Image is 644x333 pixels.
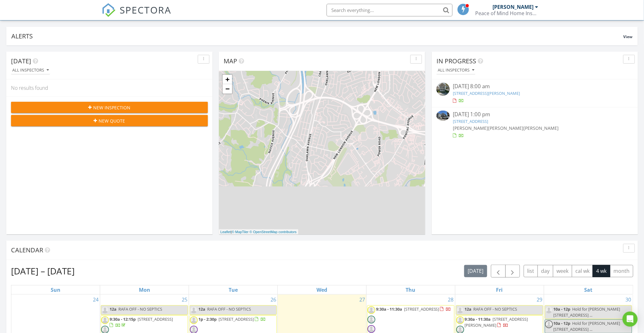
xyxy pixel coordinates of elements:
[554,320,620,332] span: Hold for [PERSON_NAME] [STREET_ADDRESS] ...
[447,295,455,305] a: Go to August 28, 2025
[358,295,366,305] a: Go to August 27, 2025
[11,246,43,254] span: Calendar
[453,125,488,131] span: [PERSON_NAME]
[110,316,136,322] span: 9:30a - 12:15p
[99,118,125,124] span: New Quote
[583,285,594,294] a: Saturday
[545,306,553,314] img: default-user-f0147aede5fd5fa78ca7ade42f37bd4542148d508eef1c3d3ea960f66861d68b.jpg
[436,83,633,104] a: [DATE] 8:00 am [STREET_ADDRESS][PERSON_NAME]
[436,111,450,120] img: 9347598%2Fcover_photos%2FgVIkpSpVUUPYr9AaGeoy%2Fsmall.jpg
[404,306,439,312] span: [STREET_ADDRESS]
[464,265,487,277] button: [DATE]
[138,316,173,322] span: [STREET_ADDRESS]
[219,316,254,322] span: [STREET_ADDRESS]
[92,295,100,305] a: Go to August 24, 2025
[6,79,213,96] div: No results found
[11,32,624,40] div: Alerts
[436,83,450,96] img: streetview
[523,125,559,131] span: [PERSON_NAME]
[465,316,528,328] a: 9:30a - 11:30a [STREET_ADDRESS][PERSON_NAME]
[491,265,506,278] button: Previous
[102,3,116,17] img: The Best Home Inspection Software - Spectora
[554,320,571,326] span: 10a - 12p
[198,316,266,322] a: 1p - 2:30p [STREET_ADDRESS]
[118,306,162,312] span: RAFA OFF - NO SEPTICS
[315,285,328,294] a: Wednesday
[11,115,208,126] button: New Quote
[436,66,476,75] button: All Inspectors
[572,265,593,277] button: cal wk
[405,285,417,294] a: Thursday
[11,265,75,277] h2: [DATE] – [DATE]
[224,57,237,65] span: Map
[198,306,205,312] span: 12a
[554,306,620,318] span: Hold for [PERSON_NAME] [STREET_ADDRESS] ...
[327,4,453,16] input: Search everything...
[101,306,109,314] img: default-user-f0147aede5fd5fa78ca7ade42f37bd4542148d508eef1c3d3ea960f66861d68b.jpg
[223,84,232,94] a: Zoom out
[623,312,638,327] div: Open Intercom Messenger
[465,316,491,322] span: 9:30a - 11:30a
[505,265,520,278] button: Next
[11,66,50,75] button: All Inspectors
[11,57,31,65] span: [DATE]
[110,306,117,312] span: 12a
[453,90,520,96] a: [STREET_ADDRESS][PERSON_NAME]
[11,102,208,113] button: New Inspection
[610,265,633,277] button: month
[207,306,251,312] span: RAFA OFF - NO SEPTICS
[554,306,571,312] span: 10a - 12p
[495,285,504,294] a: Friday
[456,306,464,314] img: default-user-f0147aede5fd5fa78ca7ade42f37bd4542148d508eef1c3d3ea960f66861d68b.jpg
[536,295,544,305] a: Go to August 29, 2025
[94,104,131,111] span: New Inspection
[223,75,232,84] a: Zoom in
[102,9,172,22] a: SPECTORA
[376,306,451,312] a: 9:30a - 11:30a [STREET_ADDRESS]
[436,111,633,139] a: [DATE] 1:00 pm [STREET_ADDRESS] [PERSON_NAME][PERSON_NAME][PERSON_NAME]
[219,229,298,235] div: |
[524,265,538,277] button: list
[180,295,189,305] a: Go to August 25, 2025
[593,265,610,277] button: 4 wk
[138,285,151,294] a: Monday
[227,285,239,294] a: Tuesday
[198,316,217,322] span: 1p - 2:30p
[453,111,617,118] div: [DATE] 1:00 pm
[553,265,572,277] button: week
[493,4,534,10] div: [PERSON_NAME]
[269,295,277,305] a: Go to August 26, 2025
[545,320,553,328] img: default-user-f0147aede5fd5fa78ca7ade42f37bd4542148d508eef1c3d3ea960f66861d68b.jpg
[474,306,517,312] span: RAFA OFF - NO SEPTICS
[476,10,539,16] div: Peace of Mind Home Inspections
[456,316,464,324] img: default-user-f0147aede5fd5fa78ca7ade42f37bd4542148d508eef1c3d3ea960f66861d68b.jpg
[232,230,249,234] a: © MapTiler
[101,316,109,324] img: default-user-f0147aede5fd5fa78ca7ade42f37bd4542148d508eef1c3d3ea960f66861d68b.jpg
[624,295,633,305] a: Go to August 30, 2025
[453,83,617,90] div: [DATE] 8:00 am
[49,285,62,294] a: Sunday
[220,230,231,234] a: Leaflet
[438,68,474,72] div: All Inspectors
[465,316,528,328] span: [STREET_ADDRESS][PERSON_NAME]
[190,316,198,324] img: default-user-f0147aede5fd5fa78ca7ade42f37bd4542148d508eef1c3d3ea960f66861d68b.jpg
[488,125,523,131] span: [PERSON_NAME]
[12,68,49,72] div: All Inspectors
[250,230,297,234] a: © OpenStreetMap contributors
[465,306,472,312] span: 12a
[376,306,402,312] span: 9:30a - 11:30a
[624,34,633,39] span: View
[538,265,553,277] button: day
[190,306,198,314] img: default-user-f0147aede5fd5fa78ca7ade42f37bd4542148d508eef1c3d3ea960f66861d68b.jpg
[436,57,476,65] span: In Progress
[120,3,172,16] span: SPECTORA
[453,118,488,124] a: [STREET_ADDRESS]
[368,306,375,314] img: default-user-f0147aede5fd5fa78ca7ade42f37bd4542148d508eef1c3d3ea960f66861d68b.jpg
[368,325,375,333] img: default-user-f0147aede5fd5fa78ca7ade42f37bd4542148d508eef1c3d3ea960f66861d68b.jpg
[110,316,173,328] a: 9:30a - 12:15p [STREET_ADDRESS]
[368,316,375,324] img: default-user-f0147aede5fd5fa78ca7ade42f37bd4542148d508eef1c3d3ea960f66861d68b.jpg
